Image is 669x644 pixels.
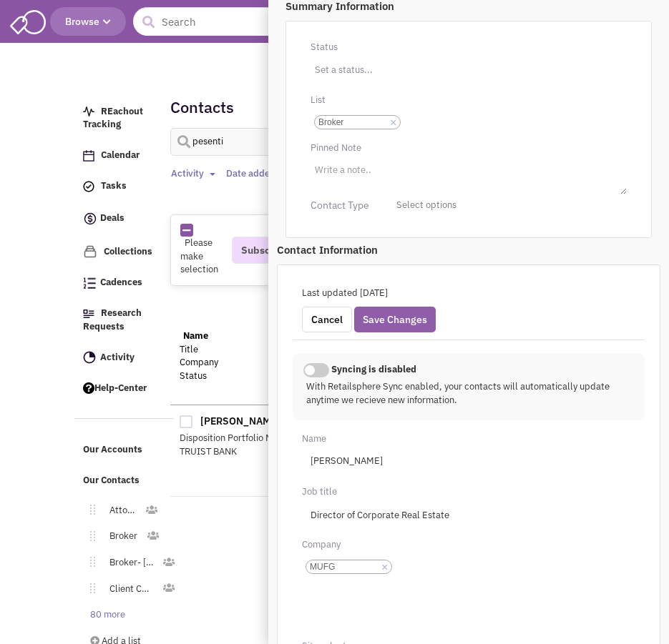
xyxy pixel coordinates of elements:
input: ×MUFG [396,560,427,574]
span: REachout Tracking [83,105,143,131]
img: Move.png [83,531,95,541]
a: × [381,561,388,574]
a: Deals [76,204,175,234]
img: help.png [83,382,94,394]
img: Move.png [83,557,95,567]
img: Move.png [83,505,95,515]
img: icon-deals.svg [83,210,97,227]
span: Activity [171,167,204,179]
span: Browse [65,15,111,28]
a: Research Requests [76,300,175,341]
span: Calendar [101,149,140,162]
img: Rectangle.png [180,224,193,237]
span: Please make selection [180,237,218,275]
a: REachout Tracking [76,99,175,139]
a: × [390,117,396,129]
button: Save Changes [354,307,436,332]
a: Title [180,343,198,355]
input: ×Broker [404,115,436,129]
p: With Retailsphere Sync enabled, your contacts will automatically update anytime we recieve new in... [306,380,632,407]
a: Collections [76,238,175,266]
span: [PERSON_NAME] [302,450,635,473]
button: Date added [222,167,291,182]
a: Company [180,356,218,368]
img: Activity.png [83,351,96,364]
span: Research Requests [83,307,142,332]
input: Property Manager [302,503,635,526]
button: Cancel [302,307,352,332]
a: Our Contacts [76,467,175,495]
span: Cadences [100,276,142,288]
div: List [301,89,636,112]
span: Select options [388,194,465,217]
a: Broker- [GEOGRAPHIC_DATA] [95,553,162,573]
div: TRUIST BANK [170,445,595,459]
button: Browse [50,7,126,36]
img: icon-collection-lavender.png [83,244,97,259]
img: SmartAdmin [10,7,46,34]
a: Activity [76,345,175,372]
input: Search [133,7,313,36]
span: Our Accounts [83,443,142,455]
input: Set a status... [311,59,627,81]
span: Date added [226,167,275,179]
span: Broker [318,116,386,129]
a: Calendar [76,142,175,169]
span: MUFG [310,560,378,573]
div: Status [301,36,636,59]
strong: Syncing is disabled [331,363,416,375]
span: Tasks [101,180,127,192]
p: Contact Information [277,242,660,257]
img: Cadences_logo.png [83,277,96,289]
button: Subscribe to a cadence [232,237,359,264]
span: Collections [104,245,152,257]
img: Move.png [83,583,95,593]
a: Client Contact [95,579,162,600]
img: Calendar.png [83,150,94,162]
a: Status [180,370,207,382]
a: Broker [95,526,146,547]
a: Tasks [76,173,175,200]
a: Name [183,330,208,342]
button: Activity [167,167,220,182]
div: Job title [293,480,645,503]
span: Activity [100,351,135,363]
div: Company [293,533,645,556]
div: Last updated [DATE] [293,279,645,307]
img: icon-tasks.png [83,181,94,192]
div: Pinned Note [301,137,636,159]
div: Contact Type [301,198,379,212]
a: [PERSON_NAME] [200,415,280,427]
a: Our Accounts [76,437,175,464]
span: Our Contacts [83,474,140,486]
a: Help-Center [76,375,175,402]
a: 80 more [76,605,134,625]
div: Name [293,427,645,450]
h2: Contacts [170,101,234,114]
img: Research.png [83,309,94,318]
div: Disposition Portfolio Manager [170,432,595,445]
a: Attorney [95,500,145,521]
a: Cadences [76,269,175,297]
